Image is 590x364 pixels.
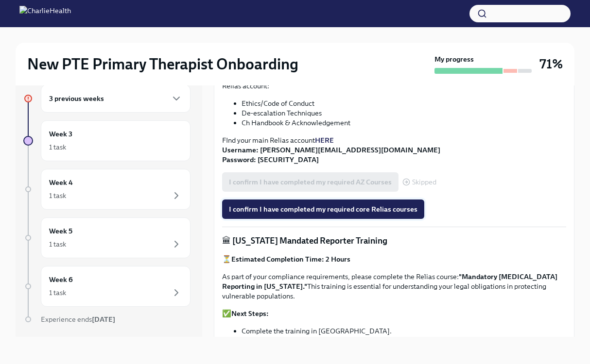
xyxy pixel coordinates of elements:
[41,84,191,113] div: 3 previous weeks
[231,255,350,264] strong: Estimated Completion Time: 2 Hours
[222,272,566,301] p: As part of your compliance requirements, please complete the Relias course: This training is esse...
[27,54,298,74] h2: New PTE Primary Therapist Onboarding
[222,235,566,247] p: 🏛 [US_STATE] Mandated Reporter Training
[49,274,73,285] h6: Week 6
[49,288,66,298] div: 1 task
[49,226,72,236] h6: Week 5
[229,204,417,214] span: I confirm I have completed my required core Relias courses
[231,309,269,318] strong: Next Steps:
[222,146,440,164] strong: Username: [PERSON_NAME][EMAIL_ADDRESS][DOMAIN_NAME] Password: [SECURITY_DATA]
[315,136,334,145] a: HERE
[363,336,439,345] strong: example pictured below
[242,336,566,346] li: Download your completion certificate ( ).
[49,129,72,139] h6: Week 3
[242,99,566,108] li: Ethics/Code of Conduct
[23,217,191,258] a: Week 51 task
[23,169,191,210] a: Week 41 task
[222,199,424,219] button: I confirm I have completed my required core Relias courses
[434,54,474,64] strong: My progress
[222,309,566,318] p: ✅
[49,239,66,249] div: 1 task
[19,6,71,21] img: CharlieHealth
[222,135,566,165] p: FInd your main Relias account
[242,118,566,128] li: Ch Handbook & Acknowledgement
[222,254,566,264] p: ⏳
[49,177,73,188] h6: Week 4
[49,93,104,104] h6: 3 previous weeks
[242,326,566,336] li: Complete the training in [GEOGRAPHIC_DATA].
[49,191,66,200] div: 1 task
[412,179,436,186] span: Skipped
[23,266,191,307] a: Week 61 task
[242,108,566,118] li: De-escalation Techniques
[539,55,563,73] h3: 71%
[23,120,191,161] a: Week 31 task
[49,142,66,152] div: 1 task
[41,315,115,324] span: Experience ends
[92,315,115,324] strong: [DATE]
